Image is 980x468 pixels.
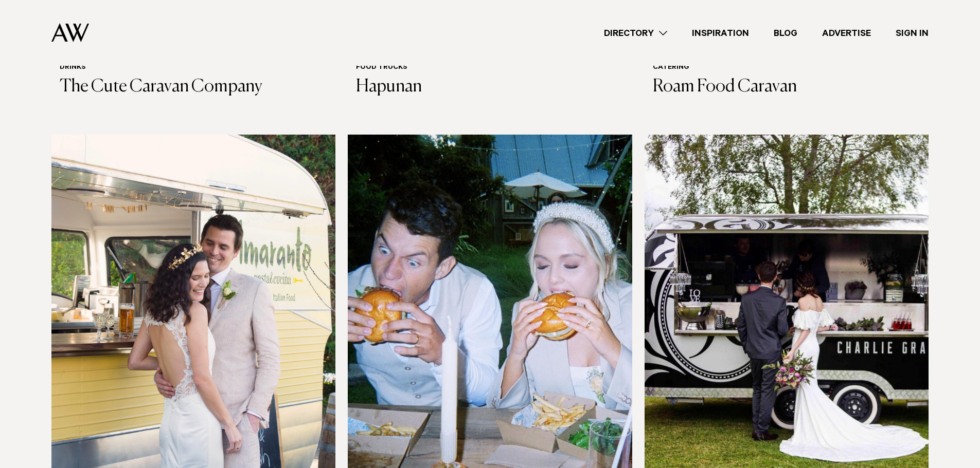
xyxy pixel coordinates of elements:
[592,26,680,40] a: Directory
[810,26,883,40] a: Advertise
[883,26,941,40] a: Sign In
[51,23,89,42] img: Auckland Weddings Logo
[356,64,623,72] h6: Food Trucks
[60,77,327,98] h3: The Cute Caravan Company
[761,26,810,40] a: Blog
[680,26,761,40] a: Inspiration
[653,77,920,98] h3: Roam Food Caravan
[653,64,920,72] h6: Catering
[356,77,623,98] h3: Hapunan
[60,64,327,72] h6: Drinks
